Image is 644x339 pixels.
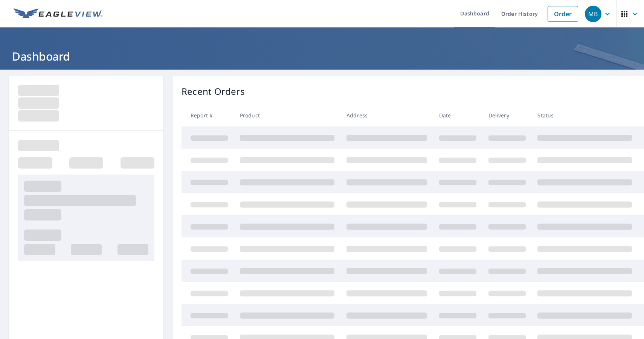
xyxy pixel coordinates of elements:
[482,104,532,126] th: Delivery
[9,49,635,64] h1: Dashboard
[548,6,578,22] a: Order
[340,104,433,126] th: Address
[585,6,601,22] div: MB
[531,104,638,126] th: Status
[182,104,234,126] th: Report #
[182,85,245,98] p: Recent Orders
[234,104,340,126] th: Product
[14,8,102,20] img: EV Logo
[433,104,482,126] th: Date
